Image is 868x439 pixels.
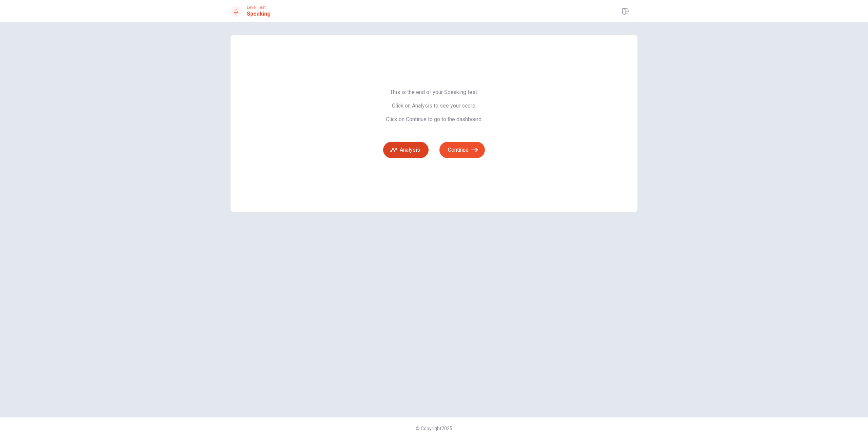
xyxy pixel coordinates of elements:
button: Continue [439,142,485,158]
span: Level Test [247,5,271,10]
span: © Copyright 2025 [416,426,452,431]
button: Analysis [383,142,429,158]
h1: Speaking [247,10,271,18]
span: This is the end of your Speaking test. Click on Analysis to see your score. Click on Continue to ... [383,89,485,123]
